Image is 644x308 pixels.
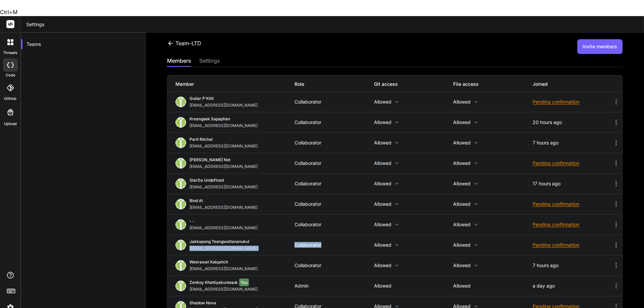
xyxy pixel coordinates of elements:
[175,260,186,271] img: profile_image
[294,201,374,207] div: Collaborator
[294,242,374,248] div: Collaborator
[21,16,644,33] header: Settings
[175,199,186,209] img: profile_image
[374,201,453,207] p: Allowed
[533,242,612,248] div: Pending confirmation
[294,222,374,227] div: Collaborator
[190,103,260,108] div: [EMAIL_ADDRESS][DOMAIN_NAME]
[21,37,145,52] div: Teams
[453,242,533,248] p: Allowed
[190,219,195,224] span: - -
[533,81,612,87] div: Joined
[533,160,612,167] div: Pending confirmation
[374,263,453,268] p: Allowed
[190,123,260,128] div: [EMAIL_ADDRESS][DOMAIN_NAME]
[533,263,612,268] div: 7 hours ago
[294,181,374,186] div: Collaborator
[175,117,186,128] img: profile_image
[175,178,186,189] img: profile_image
[4,96,16,102] label: GitHub
[374,120,453,125] p: Allowed
[374,181,453,186] p: Allowed
[533,221,612,228] div: Pending confirmation
[294,120,374,125] div: Collaborator
[167,39,201,47] div: Team-LTD
[167,57,191,66] div: members
[294,263,374,268] div: Collaborator
[175,97,186,107] img: profile_image
[190,184,260,190] div: [EMAIL_ADDRESS][DOMAIN_NAME]
[190,164,260,169] div: [EMAIL_ADDRESS][DOMAIN_NAME]
[577,39,623,54] button: Invite members
[190,198,203,203] span: bind ai
[294,99,374,105] div: Collaborator
[190,178,224,183] span: StarDa undefined
[374,161,453,166] p: Allowed
[374,222,453,227] p: Allowed
[190,137,213,142] span: Parit Ritchai
[533,140,612,145] div: 7 hours ago
[453,263,533,268] p: Allowed
[453,99,533,105] p: Allowed
[175,81,294,87] div: Member
[453,201,533,207] p: Allowed
[6,72,15,78] label: code
[190,300,216,305] span: Shadow Nova
[190,266,260,271] div: [EMAIL_ADDRESS][DOMAIN_NAME]
[453,81,533,87] div: File access
[374,140,453,145] p: Allowed
[453,222,533,227] p: Allowed
[3,50,17,56] label: threads
[175,281,186,291] img: profile_image
[239,279,249,286] span: You
[374,99,453,105] p: Allowed
[190,205,260,210] div: [EMAIL_ADDRESS][DOMAIN_NAME]
[533,99,612,105] div: Pending confirmation
[533,181,612,186] div: 17 hours ago
[374,81,453,87] div: Git access
[453,181,533,186] p: Allowed
[190,239,249,244] span: Jakkapong Teangwattananukul
[453,140,533,145] p: Allowed
[175,240,186,250] img: profile_image
[294,283,374,289] div: Admin
[190,259,228,264] span: Weerawat Kakpetch
[190,143,260,149] div: [EMAIL_ADDRESS][DOMAIN_NAME]
[4,121,17,127] label: Upload
[453,161,533,166] p: Allowed
[533,201,612,207] div: Pending confirmation
[175,219,186,230] img: profile_image
[175,137,186,148] img: profile_image
[190,96,214,101] span: Gutiar P'Kitti
[453,120,533,125] p: Allowed
[190,157,230,162] span: [PERSON_NAME] not
[294,161,374,166] div: Collaborator
[294,140,374,145] div: Collaborator
[190,225,260,231] div: [EMAIL_ADDRESS][DOMAIN_NAME]
[190,280,238,285] span: Zenkoy Khattiyakunlasuk
[374,283,453,289] p: Allowed
[190,246,260,251] div: [EMAIL_ADDRESS][DOMAIN_NAME]
[374,242,453,248] p: Allowed
[175,158,186,169] img: profile_image
[190,287,260,292] div: [EMAIL_ADDRESS][DOMAIN_NAME]
[190,116,230,121] span: Kreangsak Sapaphan
[294,81,374,87] div: Role
[453,283,533,289] p: Allowed
[533,283,612,289] div: a day ago
[533,120,612,125] div: 20 hours ago
[199,57,220,66] div: settings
